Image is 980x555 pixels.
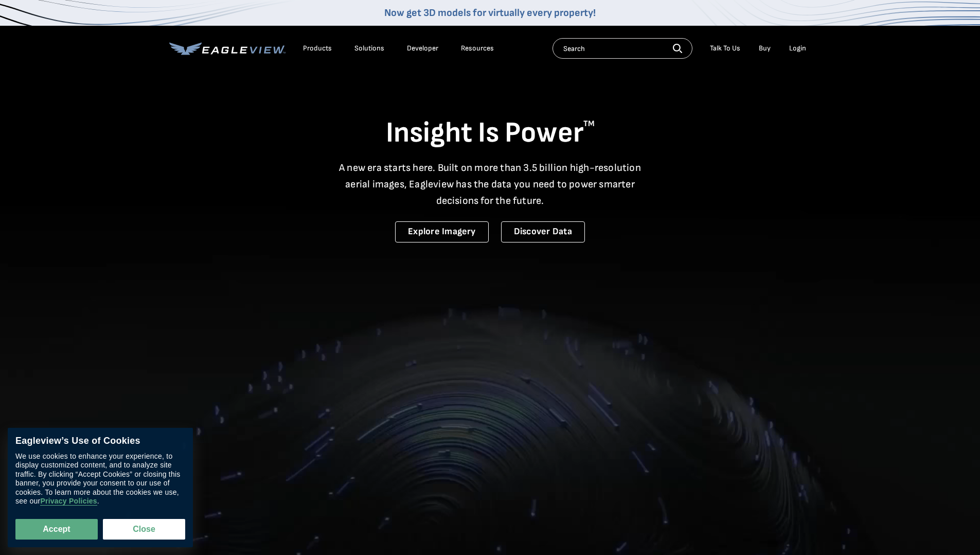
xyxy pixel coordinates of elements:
a: Discover Data [501,221,585,242]
a: Privacy Policies [40,497,97,506]
div: Login [789,44,806,53]
input: Search [553,38,692,59]
p: A new era starts here. Built on more than 3.5 billion high-resolution aerial images, Eagleview ha... [333,160,648,209]
div: Products [303,44,332,53]
div: Solutions [354,44,384,53]
div: Talk To Us [710,44,740,53]
a: Now get 3D models for virtually every property! [384,7,596,19]
div: We use cookies to enhance your experience, to display customized content, and to analyze site tra... [15,452,185,506]
sup: TM [583,119,595,129]
div: Resources [461,44,494,53]
a: Buy [759,44,771,53]
a: Explore Imagery [395,221,489,242]
a: Developer [407,44,438,53]
h1: Insight Is Power [169,115,811,151]
div: Eagleview’s Use of Cookies [15,436,185,447]
button: Accept [15,519,98,540]
button: Close [103,519,185,540]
